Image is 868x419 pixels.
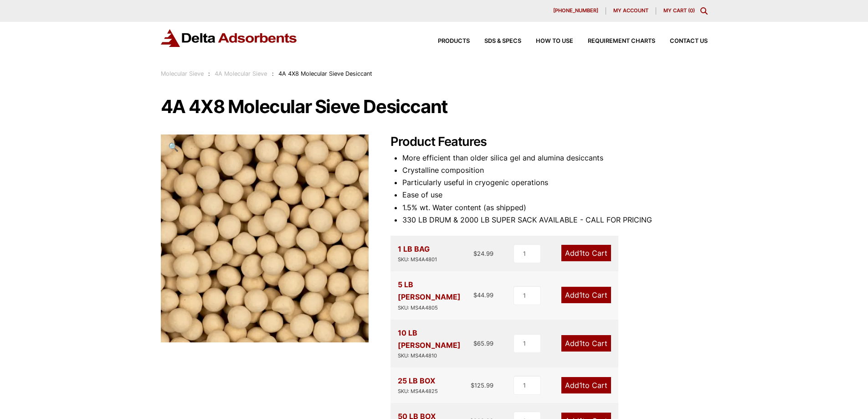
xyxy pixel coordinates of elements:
span: Requirement Charts [588,38,655,44]
a: 4A Molecular Sieve [215,70,267,77]
span: 0 [690,7,693,14]
div: Toggle Modal Content [700,7,708,15]
span: $ [473,291,477,299]
span: [PHONE_NUMBER] [553,8,598,13]
div: 1 LB BAG [398,243,437,264]
span: 1 [579,339,582,348]
bdi: 44.99 [473,291,493,299]
span: 4A 4X8 Molecular Sieve Desiccant [278,70,372,77]
a: SDS & SPECS [470,38,521,44]
a: My account [606,7,656,15]
div: 5 LB [PERSON_NAME] [398,279,474,312]
a: Contact Us [655,38,708,44]
a: Add1to Cart [561,335,611,352]
div: 25 LB BOX [398,375,438,396]
bdi: 65.99 [473,340,493,347]
span: 1 [579,290,582,300]
a: Add1to Cart [561,245,611,261]
bdi: 24.99 [473,250,493,257]
a: Requirement Charts [573,38,655,44]
span: $ [471,382,474,389]
a: Molecular Sieve [161,70,204,77]
span: $ [473,340,477,347]
span: My account [613,8,648,13]
li: Ease of use [402,189,708,201]
div: SKU: MS4A4825 [398,387,438,396]
span: Contact Us [670,38,708,44]
img: Delta Adsorbents [161,29,298,47]
bdi: 125.99 [471,382,493,389]
a: [PHONE_NUMBER] [546,7,606,15]
li: More efficient than older silica gel and alumina desiccants [402,152,708,164]
a: My Cart (0) [663,7,695,14]
li: 330 LB DRUM & 2000 LB SUPER SACK AVAILABLE - CALL FOR PRICING [402,214,708,226]
a: How to Use [521,38,573,44]
a: Add1to Cart [561,287,611,303]
h2: Product Features [390,134,708,150]
a: Products [423,38,470,44]
span: : [272,70,274,77]
span: : [208,70,210,77]
div: SKU: MS4A4810 [398,352,474,360]
span: SDS & SPECS [484,38,521,44]
li: 1.5% wt. Water content (as shipped) [402,202,708,214]
a: View full-screen image gallery [161,134,186,160]
span: 🔍 [168,142,179,152]
a: Add1to Cart [561,377,611,393]
div: 10 LB [PERSON_NAME] [398,327,474,360]
span: 1 [579,381,582,390]
span: 1 [579,248,582,258]
span: How to Use [536,38,573,44]
li: Crystalline composition [402,164,708,176]
h1: 4A 4X8 Molecular Sieve Desiccant [161,97,708,116]
span: $ [473,250,477,257]
span: Products [438,38,470,44]
div: SKU: MS4A4805 [398,304,474,312]
li: Particularly useful in cryogenic operations [402,176,708,189]
div: SKU: MS4A4801 [398,255,437,264]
